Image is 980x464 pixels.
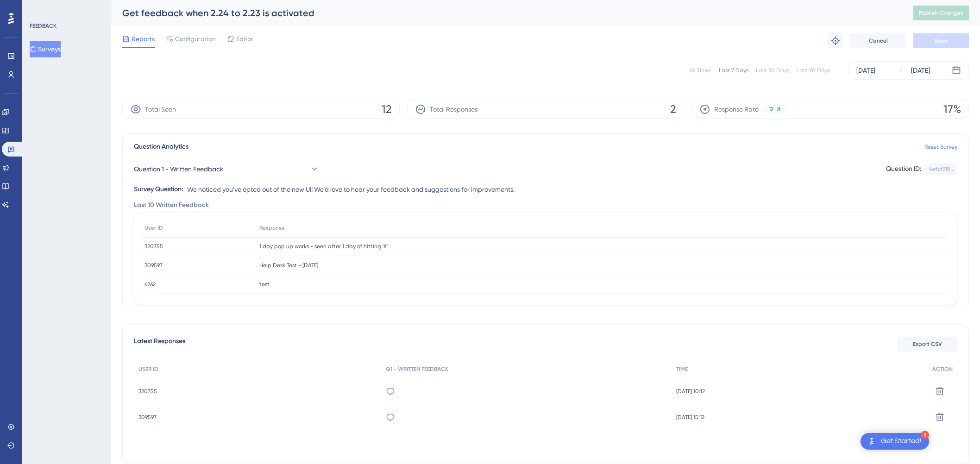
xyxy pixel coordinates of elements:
[236,33,253,44] span: Editor
[856,65,875,76] div: [DATE]
[866,436,877,447] img: launcher-image-alternative-text
[869,37,888,44] span: Cancel
[919,9,963,17] span: Publish Changes
[144,224,163,232] span: User ID
[259,281,270,288] span: test
[913,6,969,20] button: Publish Changes
[714,104,759,115] span: Response Rate
[386,365,448,373] span: Q1 - WRITTEN FEEDBACK
[676,388,705,395] span: [DATE] 10:12
[911,65,930,76] div: [DATE]
[921,431,929,439] div: 3
[144,243,163,250] span: 320755
[676,414,704,421] span: [DATE] 15:12
[850,33,906,48] button: Cancel
[924,143,957,150] a: Reset Survey
[122,6,890,19] div: Get feedback when 2.24 to 2.23 is activated
[132,33,155,44] span: Reports
[932,365,953,373] span: ACTION
[756,67,789,74] div: Last 30 Days
[175,33,216,44] span: Configuration
[689,67,711,74] div: All Times
[259,224,285,232] span: Response
[138,388,157,395] span: 320755
[259,262,318,269] span: Help Desk Test - [DATE]
[913,340,942,348] span: Export CSV
[145,104,176,115] span: Total Seen
[30,41,61,57] button: Surveys
[719,67,748,74] div: Last 7 Days
[30,22,57,30] div: FEEDBACK
[861,433,929,450] div: Open Get Started! checklist, remaining modules: 3
[886,163,921,175] div: Question ID:
[769,106,773,113] span: 12
[134,163,223,175] span: Question 1 - Written Feedback
[144,281,156,288] span: 6262
[881,436,922,446] div: Get Started!
[382,102,392,117] span: 12
[134,141,188,152] span: Question Analytics
[430,104,477,115] span: Total Responses
[134,184,183,195] div: Survey Question:
[138,365,158,373] span: USER ID
[913,33,969,48] button: Save
[670,102,676,117] span: 2
[797,67,830,74] div: Last 90 Days
[897,337,957,351] button: Export CSV
[259,243,388,250] span: 1 day pop up works - seen after 1 day of hitting 'X'
[676,365,688,373] span: TIME
[138,414,157,421] span: 309597
[935,37,948,44] span: Save
[929,165,953,173] div: 4efcf919...
[134,200,209,211] span: Last 10 Written Feedback
[144,262,163,269] span: 309597
[134,336,185,352] span: Latest Responses
[187,184,515,195] span: We noticed you've opted out of the new UI! We’d love to hear your feedback and suggestions for im...
[943,102,961,117] span: 17%
[134,160,319,178] button: Question 1 - Written Feedback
